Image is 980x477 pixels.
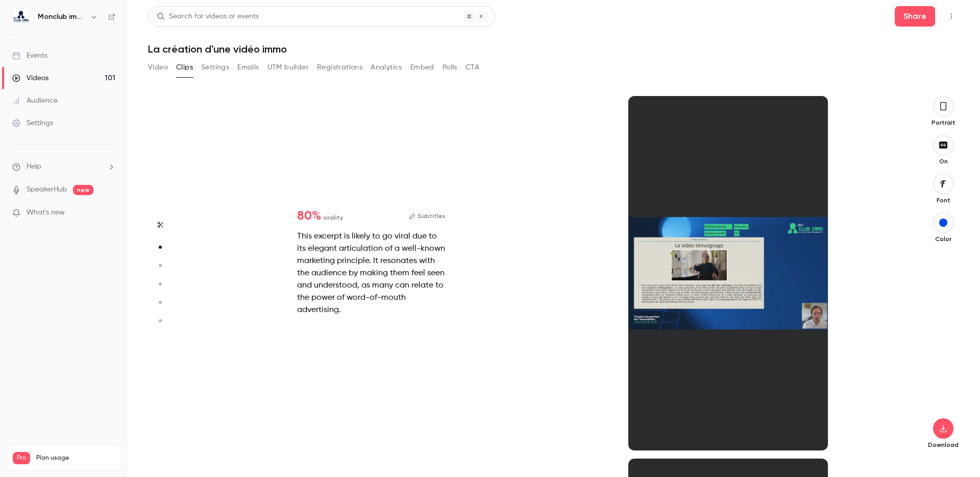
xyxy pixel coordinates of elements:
[895,6,935,27] button: Share
[317,59,362,76] button: Registrations
[27,161,41,172] span: Help
[410,59,434,76] button: Embed
[927,196,960,204] p: Font
[148,59,168,76] button: Video
[148,43,960,55] h1: La création d'une vidéo immo
[27,207,65,218] span: What's new
[297,210,321,222] span: 80 %
[237,59,259,76] button: Emails
[38,12,86,22] h6: Monclub immo
[12,118,53,128] div: Settings
[323,213,343,222] span: virality
[176,59,193,76] button: Clips
[927,441,960,449] p: Download
[201,59,229,76] button: Settings
[297,230,446,316] div: This excerpt is likely to go viral due to its elegant articulation of a well-known marketing prin...
[157,11,259,22] div: Search for videos or events
[267,59,309,76] button: UTM builder
[465,59,479,76] button: CTA
[13,452,30,464] span: Pro
[36,454,115,462] span: Plan usage
[371,59,402,76] button: Analytics
[409,210,446,222] button: Subtitles
[27,184,67,195] a: SpeakerHub
[927,235,960,243] p: Color
[13,9,29,25] img: Monclub immo
[12,161,115,172] li: help-dropdown-opener
[12,73,48,83] div: Videos
[12,96,58,106] div: Audience
[443,59,457,76] button: Polls
[927,118,960,127] p: Portrait
[943,8,960,25] button: Top Bar Actions
[12,51,47,61] div: Events
[73,185,93,195] span: new
[103,208,115,218] iframe: Noticeable Trigger
[927,157,960,165] p: On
